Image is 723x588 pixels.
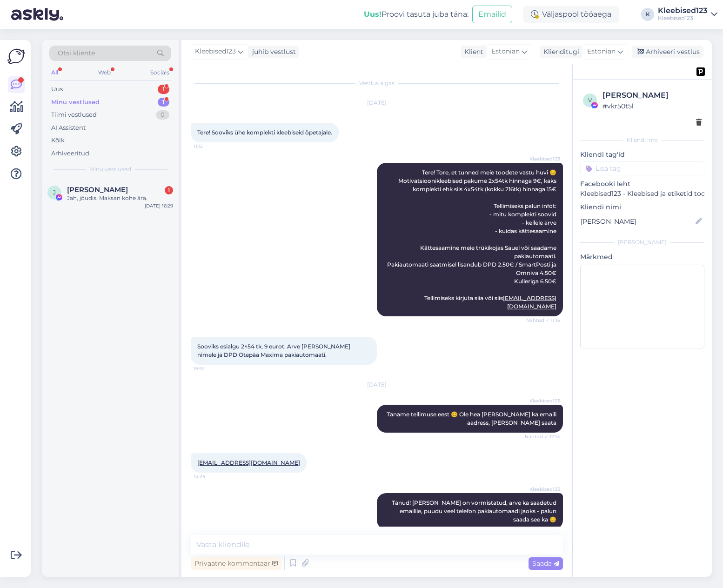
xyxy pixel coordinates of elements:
div: [DATE] 16:29 [145,202,173,209]
span: Estonian [587,47,616,57]
div: Kliendi info [580,136,704,144]
span: Nähtud ✓ 12:14 [525,433,560,440]
div: Klient [461,47,483,57]
div: Tiimi vestlused [51,110,97,120]
input: Lisa nimi [581,216,694,227]
span: Jaanika Kuusik [67,186,128,194]
div: 1 [165,186,173,194]
a: Kleebised123Kleebised123 [658,7,717,22]
div: # vkr50t5l [602,101,702,111]
span: Kleebised123 [195,47,236,57]
div: AI Assistent [51,123,86,133]
div: Kleebised123 [658,14,707,22]
a: [EMAIL_ADDRESS][DOMAIN_NAME] [197,459,300,466]
span: Tänud! [PERSON_NAME] on vormistatud, arve ka saadetud emailile, puudu veel telefon pakiautomaadi ... [392,499,558,523]
p: Kleebised123 - Kleebised ja etiketid toodetele ning kleebised autodele. [580,189,704,199]
span: Otsi kliente [58,48,95,58]
span: Täname tellimuse eest 😊 Ole hea [PERSON_NAME] ka emaili aadress, [PERSON_NAME] saata [387,411,558,426]
span: Minu vestlused [89,165,131,174]
span: Kleebised123 [525,155,560,162]
span: 18:52 [194,365,228,372]
span: Kleebised123 [525,486,560,493]
p: Kliendi tag'id [580,150,704,160]
div: [PERSON_NAME] [602,90,702,101]
span: Estonian [491,47,520,57]
input: Lisa tag [580,161,704,175]
div: 0 [156,110,169,120]
div: Uus [51,85,63,94]
div: [PERSON_NAME] [580,238,704,247]
div: Proovi tasuta juba täna: [364,9,469,20]
div: Klienditugi [540,47,579,57]
button: Emailid [472,6,512,23]
span: J [53,189,56,196]
div: [DATE] [191,381,563,389]
a: [EMAIL_ADDRESS][DOMAIN_NAME] [503,294,556,310]
div: All [49,67,60,79]
div: Web [96,67,113,79]
span: Nähtud ✓ 11:16 [525,317,560,324]
div: Arhiveeritud [51,149,89,158]
div: K [641,8,654,21]
div: Kõik [51,136,65,145]
div: Socials [148,67,171,79]
p: Facebooki leht [580,179,704,189]
span: Tere! Sooviks ühe komplekti kleebiseid õpetajale. [197,129,332,136]
span: Saada [532,559,559,568]
div: Privaatne kommentaar [191,557,281,570]
span: 14:25 [194,473,228,480]
p: Kliendi nimi [580,202,704,212]
b: Uus! [364,10,382,19]
div: Jah, jõudis. Maksan kohe ära. [67,194,173,202]
div: 1 [158,85,169,94]
div: Väljaspool tööaega [523,6,619,23]
div: Vestlus algas [191,79,563,87]
img: Askly Logo [7,47,25,65]
span: 11:12 [194,143,228,150]
p: Märkmed [580,252,704,262]
div: Arhiveeri vestlus [632,46,703,58]
span: Sooviks esialgu 2×54 tk, 9 eurot. Arve [PERSON_NAME] nimele ja DPD Otepää Maxima pakiautomaati. [197,343,352,358]
div: [DATE] [191,99,563,107]
div: Minu vestlused [51,98,100,107]
img: pd [696,67,705,76]
div: Kleebised123 [658,7,707,14]
span: v [588,97,592,104]
span: Tere! Tore, et tunned meie toodete vastu huvi 😊 Motivatsioonikleebised pakume 2x54tk hinnaga 9€, ... [387,169,558,310]
div: 1 [158,98,169,107]
span: Kleebised123 [525,397,560,404]
div: juhib vestlust [248,47,296,57]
